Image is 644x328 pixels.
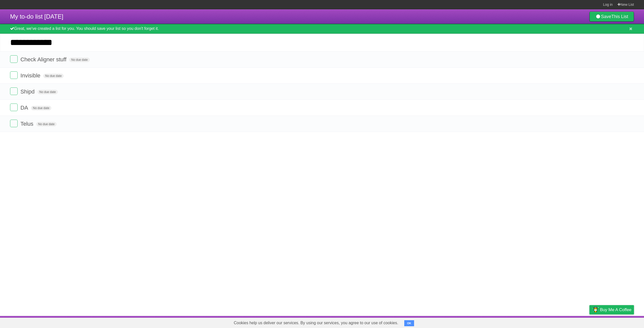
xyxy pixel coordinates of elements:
[43,74,64,78] span: No due date
[31,106,51,110] span: No due date
[600,305,631,314] span: Buy me a coffee
[10,71,18,79] label: Done
[20,56,68,63] span: Check Aligner stuff
[589,305,634,314] a: Buy me a coffee
[404,320,414,326] button: OK
[229,318,403,328] span: Cookies help us deliver our services. By using our services, you agree to our use of cookies.
[69,58,90,62] span: No due date
[10,55,18,63] label: Done
[36,122,57,126] span: No due date
[539,317,559,327] a: Developers
[10,104,18,111] label: Done
[20,121,34,127] span: Telus
[566,317,577,327] a: Terms
[10,13,63,20] span: My to-do list [DATE]
[37,90,58,94] span: No due date
[10,87,18,95] label: Done
[10,120,18,127] label: Done
[522,317,533,327] a: About
[583,317,596,327] a: Privacy
[20,88,36,95] span: Shipd
[611,14,628,19] b: This List
[602,317,634,327] a: Suggest a feature
[20,72,42,79] span: Invisible
[20,105,29,111] span: DA
[592,305,599,314] img: Buy me a coffee
[589,12,634,22] a: SaveThis List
